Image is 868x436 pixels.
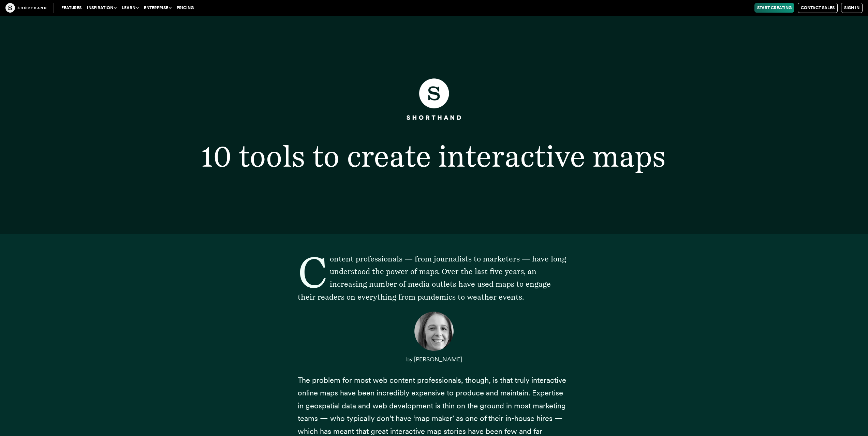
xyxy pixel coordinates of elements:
button: Learn [119,3,141,13]
a: Sign in [841,3,863,13]
button: Enterprise [141,3,174,13]
button: Inspiration [84,3,119,13]
a: Contact Sales [798,3,838,13]
h1: 10 tools to create interactive maps [184,142,684,171]
a: Start Creating [754,3,794,13]
a: Features [59,3,84,13]
p: by [PERSON_NAME] [298,352,571,366]
span: Content professionals — from journalists to marketers — have long understood the power of maps. O... [298,254,566,301]
img: The Craft [5,3,46,13]
a: Pricing [174,3,196,13]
